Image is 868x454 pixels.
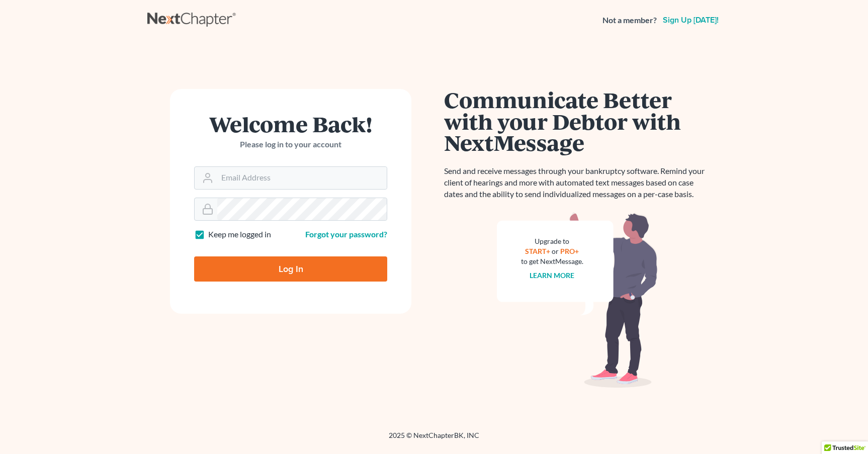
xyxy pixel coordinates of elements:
span: or [552,247,559,255]
h1: Communicate Better with your Debtor with NextMessage [444,89,711,153]
a: START+ [526,247,551,255]
div: to get NextMessage. [521,256,583,266]
input: Email Address [217,167,387,189]
p: Send and receive messages through your bankruptcy software. Remind your client of hearings and mo... [444,165,711,200]
a: Sign up [DATE]! [661,16,721,24]
label: Keep me logged in [208,229,271,240]
a: Forgot your password? [305,229,387,239]
div: Upgrade to [521,236,583,246]
a: PRO+ [561,247,579,255]
strong: Not a member? [602,15,657,26]
a: Learn more [530,271,575,280]
img: nextmessage_bg-59042aed3d76b12b5cd301f8e5b87938c9018125f34e5fa2b7a6b67550977c72.svg [497,212,658,388]
input: Log In [194,256,387,282]
div: 2025 © NextChapterBK, INC [147,430,721,448]
h1: Welcome Back! [194,113,387,135]
p: Please log in to your account [194,139,387,150]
